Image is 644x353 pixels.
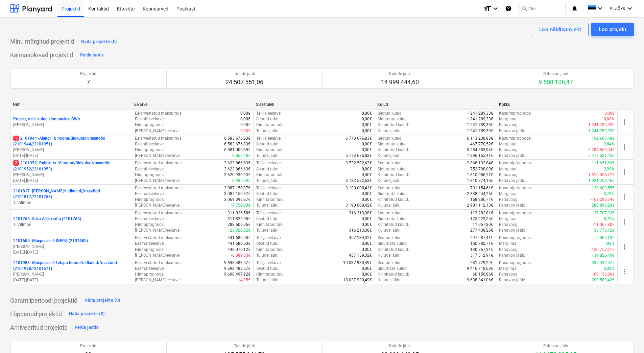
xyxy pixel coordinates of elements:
p: -6 389,63€ [231,253,251,258]
p: Seotud kulud : [378,185,403,191]
p: Kinnitatud kulud : [378,272,409,277]
p: 311 826,58€ [228,210,251,216]
p: 3 087 150,87€ [224,185,251,191]
p: Tellija eelarve : [256,210,282,216]
p: Eelarvestatud maksumus : [135,210,183,216]
p: 288 896,29€ [592,203,615,208]
p: Eesmärkeelarve : [135,266,165,272]
p: 2 338 244,25€ [467,191,493,197]
p: Eelarvestatud maksumus : [135,136,183,141]
p: 2,84% [604,141,615,147]
p: Sidumata kulud : [378,191,408,197]
p: 448 070,12€ [228,247,251,253]
p: Kasumiprognoos : [499,210,532,216]
p: 5 477 521,42€ [588,153,615,159]
p: [PERSON_NAME] [13,122,129,128]
p: [PERSON_NAME]-eelarve : [135,203,181,208]
p: -60 156,86€ [593,272,615,277]
p: 6 773 676,83€ [345,136,372,141]
p: Tulude jääk : [256,153,278,159]
p: 5 284 853,94€ [467,147,493,153]
p: 6 583 676,83€ [224,141,251,147]
p: 0,00€ [604,111,615,116]
p: 192 667,48€ [592,136,615,141]
p: 130 757,21€ [470,247,493,253]
p: 0,00€ [362,197,372,203]
p: 9 698 483,57€ [224,266,251,272]
p: 6 583 676,83€ [224,136,251,141]
p: Eelarvestatud maksumus : [135,235,183,241]
p: 467 770,52€ [470,141,493,147]
p: Kinnitatud kulud : [378,247,409,253]
p: 288 506,06€ [228,222,251,228]
p: 7 [80,78,96,86]
div: Peida jaotis [80,51,104,59]
p: 9 698 497,92€ [224,272,251,277]
p: 457 139,32€ [349,235,372,241]
p: 1 810 874,16€ [467,178,493,184]
p: 0,00€ [240,128,251,134]
div: Sissetulek [256,102,372,107]
div: Kulud [377,102,493,107]
p: Tellija eelarve : [256,185,282,191]
p: Marginaal : [499,141,519,147]
p: Sidumata kulud : [378,241,408,246]
p: 0,00€ [362,272,372,277]
p: 17 752,00€ [230,203,251,208]
p: [PERSON_NAME]-eelarve : [135,277,181,283]
p: Sidumata kulud : [378,216,408,222]
p: 3 620 930,93€ [224,172,251,178]
p: 113 282,81€ [470,210,493,216]
p: Rahavoog : [499,122,519,128]
p: [PERSON_NAME] [13,147,129,153]
p: -1 241 789,33€ [587,122,615,128]
p: 3 190 008,42€ [345,203,372,208]
p: -11 067,80€ [593,222,615,228]
button: Näita projekte (0) [83,295,122,306]
p: 139 826,40€ [592,253,615,258]
p: 0,00€ [240,116,251,122]
p: 1 241 289,33€ [467,111,493,116]
p: Kinnitatud tulu : [256,272,285,277]
p: Kinnitatud kulud : [378,197,409,203]
span: 2 [13,160,19,166]
p: 9 698 483,57€ [224,260,251,266]
p: 2 667,48€ [232,153,251,159]
p: 0,00€ [362,111,372,116]
p: 3,38% [604,266,615,272]
p: Marginaal : [499,241,519,246]
p: 38 775,12€ [594,228,615,233]
p: 2101952 - Rabaküla 16 hoone/üldkulud//maatööd (2101952//2101953) [13,160,129,172]
p: Kulude jääk : [378,178,400,184]
p: Kinnitatud kulud : [378,147,409,153]
p: [PERSON_NAME] [13,272,129,277]
p: Rahavoo jääk : [499,178,525,184]
p: Marginaal : [499,191,519,197]
p: Kulude jääk : [378,128,400,134]
button: Näita projekte (0) [67,308,107,319]
p: 281 779,29€ [470,260,493,266]
div: Näita projekte (0) [81,38,117,46]
p: Rahavoo jääk [539,71,573,77]
p: 316 213,38€ [349,210,372,216]
p: Rahavoo jääk : [499,128,525,134]
p: [DATE] - [DATE] [13,250,129,255]
p: Rahavoog : [499,147,519,153]
p: 6 773 676,83€ [345,153,372,159]
p: Rahavoo jääk : [499,253,525,258]
p: Seotud tulu : [256,141,278,147]
p: Sidumata kulud : [378,116,408,122]
div: 2101765 -Saku Allika infra (2101765)T. Villmäe [13,216,129,228]
p: 752 798,09€ [470,166,493,172]
p: Kinnitatud tulu : [256,222,285,228]
p: [PERSON_NAME]-eelarve : [135,228,181,233]
p: Minu märgitud projektid [10,38,74,46]
p: Kinnitatud tulu : [256,172,285,178]
p: 6 113 238,83€ [467,136,493,141]
i: format_size [483,4,492,13]
p: [PERSON_NAME]-eelarve : [135,178,181,184]
p: 24 507 551,06 [225,78,263,86]
p: 10 037 930,49€ [343,260,372,266]
p: Kulude jääk : [378,253,400,258]
p: Eesmärkeelarve : [135,166,165,172]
